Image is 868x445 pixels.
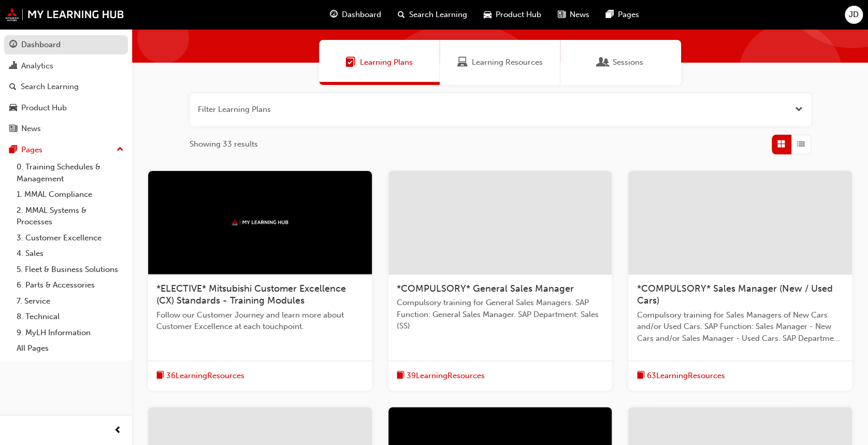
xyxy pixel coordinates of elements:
span: book-icon [397,369,404,382]
span: Sessions [598,56,609,68]
img: mmal [232,219,288,226]
div: Search Learning [21,81,79,93]
span: car-icon [9,104,17,113]
a: Product Hub [4,98,128,118]
a: Dashboard [4,35,128,54]
a: 4. Sales [12,246,128,262]
span: up-icon [117,143,124,156]
a: guage-iconDashboard [322,4,389,25]
span: search-icon [398,8,405,21]
span: news-icon [558,8,566,21]
div: Dashboard [21,39,61,51]
a: 9. MyLH Information [12,325,128,341]
a: 5. Fleet & Business Solutions [12,262,128,278]
button: book-icon36LearningResources [156,369,244,382]
span: pages-icon [9,146,17,155]
span: Sessions [613,56,643,68]
a: 7. Service [12,293,128,309]
a: SessionsSessions [560,40,681,85]
a: car-iconProduct Hub [475,4,549,25]
button: JD [845,6,863,24]
a: Search Learning [4,77,128,96]
button: DashboardAnalyticsSearch LearningProduct HubNews [4,33,128,140]
span: car-icon [484,8,491,21]
span: 39 Learning Resources [407,370,485,382]
span: pages-icon [606,8,614,21]
button: Pages [4,140,128,160]
button: Open the filter [795,104,803,116]
a: News [4,119,128,138]
span: Pages [618,9,639,21]
span: 63 Learning Resources [646,370,725,382]
span: guage-icon [9,40,17,50]
span: Learning Resources [457,56,468,68]
span: News [570,9,589,21]
a: 8. Technical [12,309,128,325]
span: Learning Plans [345,56,356,68]
span: Search Learning [409,9,467,21]
span: Dashboard [342,9,381,21]
a: Analytics [4,56,128,76]
a: *COMPULSORY* Sales Manager (New / Used Cars)Compulsory training for Sales Managers of New Cars an... [628,171,852,391]
span: Showing 33 results [190,138,258,150]
span: Compulsory training for Sales Managers of New Cars and/or Used Cars. SAP Function: Sales Manager ... [636,309,844,344]
button: book-icon63LearningResources [636,369,725,382]
a: Learning PlansLearning Plans [319,40,440,85]
span: Learning Resources [472,56,543,68]
span: *ELECTIVE* Mitsubishi Customer Excellence (CX) Standards - Training Modules [156,283,346,307]
span: chart-icon [9,62,17,71]
span: List [797,138,805,150]
span: Follow our Customer Journey and learn more about Customer Excellence at each touchpoint. [156,309,364,333]
a: All Pages [12,340,128,356]
div: Analytics [21,60,53,72]
span: Grid [777,138,785,150]
span: news-icon [9,124,17,134]
span: guage-icon [330,8,338,21]
img: mmal [5,8,124,21]
div: Product Hub [21,102,67,114]
div: News [21,123,41,135]
span: Compulsory training for General Sales Managers. SAP Function: General Sales Manager. SAP Departme... [397,297,604,332]
span: search-icon [9,82,17,92]
span: 36 Learning Resources [166,370,244,382]
span: Learning Plans [360,56,413,68]
a: 3. Customer Excellence [12,230,128,246]
span: book-icon [156,369,164,382]
a: *COMPULSORY* General Sales ManagerCompulsory training for General Sales Managers. SAP Function: G... [388,171,612,391]
span: JD [849,9,859,21]
a: pages-iconPages [598,4,647,25]
a: search-iconSearch Learning [389,4,475,25]
button: book-icon39LearningResources [397,369,485,382]
a: 2. MMAL Systems & Processes [12,203,128,230]
span: *COMPULSORY* Sales Manager (New / Used Cars) [636,283,832,307]
a: mmal*ELECTIVE* Mitsubishi Customer Excellence (CX) Standards - Training ModulesFollow our Custome... [148,171,372,391]
span: prev-icon [114,424,122,437]
span: Product Hub [496,9,541,21]
a: 0. Training Schedules & Management [12,159,128,186]
div: Pages [21,144,42,156]
a: Learning ResourcesLearning Resources [440,40,560,85]
a: 1. MMAL Compliance [12,186,128,203]
a: news-iconNews [549,4,598,25]
a: 6. Parts & Accessories [12,277,128,293]
span: book-icon [636,369,644,382]
span: *COMPULSORY* General Sales Manager [397,283,574,294]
